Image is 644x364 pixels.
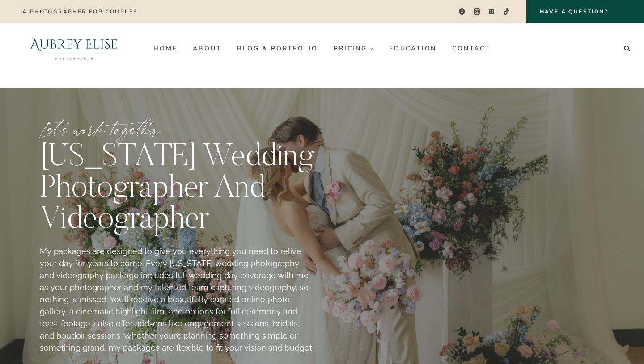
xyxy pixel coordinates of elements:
[146,41,185,55] a: Home
[381,41,444,55] a: Education
[22,8,137,15] p: A photographer for couples
[185,41,229,55] a: About
[40,120,315,138] p: Let’s work together
[40,245,315,354] p: My packages are designed to give you everything you need to relive your day for years to come. Ev...
[11,23,137,74] img: Aubrey Elise Photography
[40,142,315,236] h1: [US_STATE] wedding Photographer and Videographer
[146,41,498,55] nav: Primary
[334,45,373,52] span: Pricing
[326,41,381,55] a: Pricing
[500,5,513,18] a: TikTok
[455,5,468,18] a: Facebook
[470,5,483,18] a: Instagram
[445,41,499,55] a: Contact
[485,5,498,18] a: Pinterest
[229,41,326,55] a: Blog & Portfolio
[621,42,633,55] button: View Search Form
